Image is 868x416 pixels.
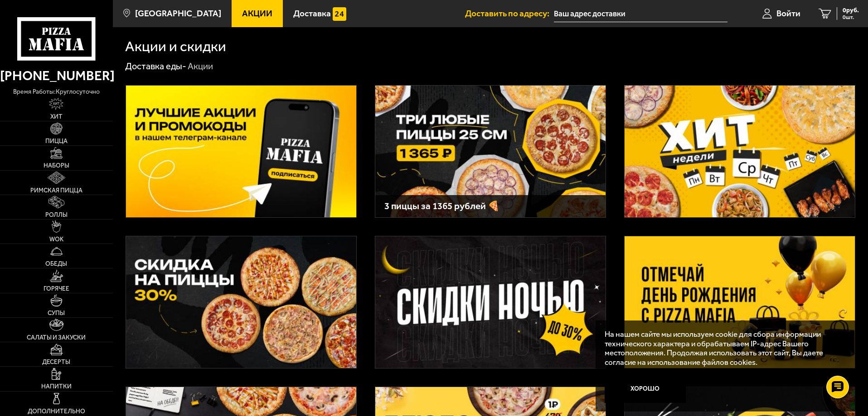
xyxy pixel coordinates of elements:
[44,286,69,292] span: Горячее
[242,9,272,18] span: Акции
[554,5,727,22] input: Ваш адрес доставки
[333,7,346,21] img: 15daf4d41897b9f0e9f617042186c801.svg
[44,163,69,169] span: Наборы
[135,9,221,18] span: [GEOGRAPHIC_DATA]
[30,187,82,194] span: Римская пицца
[49,236,63,243] span: WOK
[45,138,68,144] span: Пицца
[776,9,800,18] span: Войти
[465,9,554,18] span: Доставить по адресу:
[605,330,842,367] p: На нашем сайте мы используем cookie для сбора информации технического характера и обрабатываем IP...
[41,383,72,390] span: Напитки
[45,212,68,218] span: Роллы
[605,376,686,403] button: Хорошо
[28,408,85,415] span: Дополнительно
[50,114,63,120] span: Хит
[48,310,65,316] span: Супы
[293,9,331,18] span: Доставка
[125,39,226,54] h1: Акции и скидки
[375,85,606,218] a: 3 пиццы за 1365 рублей 🍕
[843,7,859,14] span: 0 руб.
[27,335,86,341] span: Салаты и закуски
[843,14,859,20] span: 0 шт.
[42,359,70,365] span: Десерты
[45,261,67,267] span: Обеды
[384,201,596,211] h3: 3 пиццы за 1365 рублей 🍕
[125,61,186,72] a: Доставка еды-
[188,61,213,72] div: Акции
